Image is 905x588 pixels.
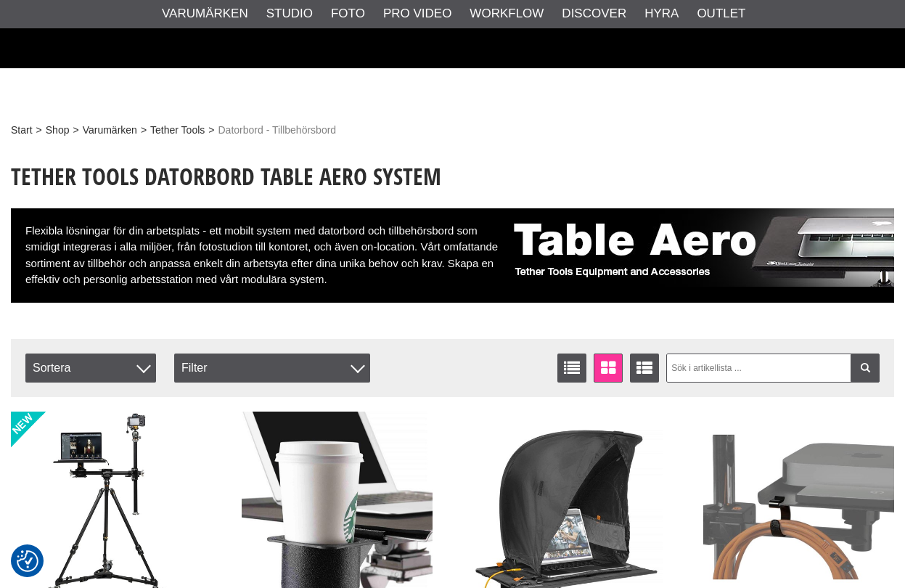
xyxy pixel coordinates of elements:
a: Fönstervisning [594,354,623,383]
a: Listvisning [557,354,586,383]
a: Shop [46,123,70,138]
h1: Tether Tools Datorbord Table Aero System [11,160,894,192]
a: Utökad listvisning [630,354,659,383]
a: Studio [266,4,313,23]
span: > [141,123,147,138]
span: > [73,123,78,138]
span: > [208,123,214,138]
a: Pro Video [383,4,451,23]
div: Flexibla lösningar för din arbetsplats - ett mobilt system med datorbord och tillbehörsbord som s... [11,208,894,303]
img: Tillbehörsbord Foto Tether Tools [502,208,894,287]
a: Filtrera [851,354,880,383]
div: Filter [174,354,370,383]
a: Discover [562,4,626,23]
span: Sortera [25,354,156,383]
a: Workflow [470,4,544,23]
button: Samtyckesinställningar [17,548,38,574]
a: Varumärken [162,4,248,23]
a: Start [11,123,33,138]
a: Foto [331,4,365,23]
input: Sök i artikellista ... [666,354,880,383]
img: Revisit consent button [17,550,38,572]
a: Varumärken [83,123,137,138]
a: Hyra [644,4,679,23]
a: Outlet [697,4,745,23]
span: > [36,123,42,138]
span: Datorbord - Tillbehörsbord [218,123,336,138]
a: Tether Tools [150,123,205,138]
